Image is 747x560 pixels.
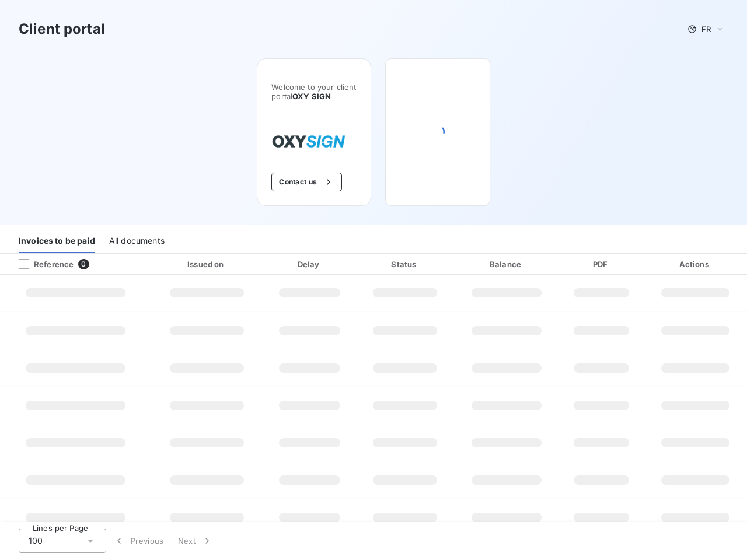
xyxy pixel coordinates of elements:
[292,92,331,101] span: OXY SIGN
[19,19,105,40] h3: Client portal
[19,229,95,253] div: Invoices to be paid
[645,258,745,270] div: Actions
[271,173,342,191] button: Contact us
[171,528,220,553] button: Next
[271,129,346,154] img: Company logo
[9,259,74,269] div: Reference
[456,258,557,270] div: Balance
[153,258,260,270] div: Issued on
[271,82,357,101] span: Welcome to your client portal
[29,535,43,547] span: 100
[266,258,354,270] div: Delay
[109,229,165,253] div: All documents
[106,528,171,553] button: Previous
[701,24,711,34] span: FR
[359,258,452,270] div: Status
[562,258,641,270] div: PDF
[78,259,89,269] span: 0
